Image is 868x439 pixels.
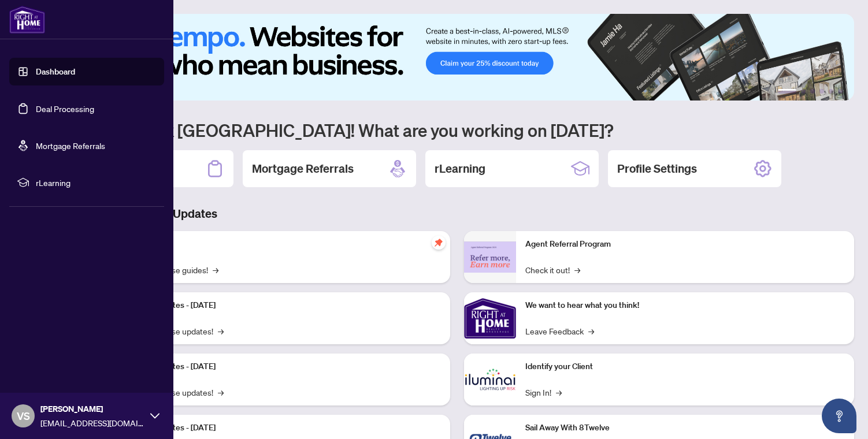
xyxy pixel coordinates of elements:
p: Self-Help [121,238,441,251]
span: [EMAIL_ADDRESS][DOMAIN_NAME] [40,416,144,429]
img: We want to hear what you think! [464,292,516,344]
span: → [218,325,224,337]
button: 5 [829,89,833,94]
img: Agent Referral Program [464,241,516,273]
p: Sail Away With 8Twelve [525,422,845,434]
a: Dashboard [36,66,75,77]
span: pushpin [432,236,446,250]
a: Sign In!→ [525,386,562,399]
button: 2 [801,89,806,94]
img: Slide 0 [60,14,854,101]
img: Identify your Client [464,354,516,405]
p: Identify your Client [525,360,845,373]
span: → [588,325,594,337]
span: → [213,263,218,276]
span: rLearning [36,176,156,189]
h2: Profile Settings [617,161,697,177]
p: Agent Referral Program [525,238,845,251]
span: → [218,386,224,399]
span: VS [17,408,30,424]
h2: rLearning [435,161,485,177]
span: → [556,386,562,399]
a: Deal Processing [36,103,94,114]
button: 6 [838,89,843,94]
h1: Welcome back [GEOGRAPHIC_DATA]! What are you working on [DATE]? [60,119,854,141]
button: 1 [778,89,796,94]
p: Platform Updates - [DATE] [121,299,441,312]
span: → [574,263,580,276]
button: 4 [819,89,824,94]
a: Check it out!→ [525,263,580,276]
h3: Brokerage & Industry Updates [60,206,854,222]
img: logo [9,6,45,34]
a: Mortgage Referrals [36,140,105,151]
span: [PERSON_NAME] [40,403,144,415]
button: 3 [810,89,815,94]
p: We want to hear what you think! [525,299,845,312]
a: Leave Feedback→ [525,325,594,337]
h2: Mortgage Referrals [252,161,354,177]
p: Platform Updates - [DATE] [121,422,441,434]
button: Open asap [822,399,856,433]
p: Platform Updates - [DATE] [121,360,441,373]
